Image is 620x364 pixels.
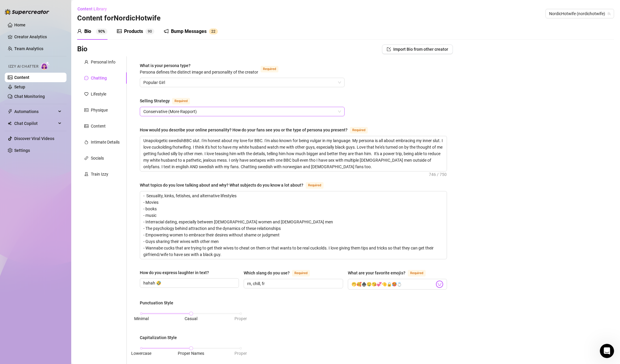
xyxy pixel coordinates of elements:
a: Settings [14,148,30,153]
div: How do you express laughter in text? [140,269,209,276]
div: Personal Info [91,59,115,65]
label: Selling Strategy [140,97,196,104]
a: Team Analytics [14,46,43,51]
div: Socials [91,155,104,161]
span: team [607,12,611,15]
a: Setup [14,85,25,89]
span: heart [84,92,88,96]
span: Proper [234,316,247,321]
button: Import Bio from other creator [382,44,453,54]
span: picture [84,124,88,128]
label: How would you describe your online personality? How do your fans see you or the type of persona y... [140,126,374,133]
span: Required [292,270,310,276]
input: Which slang do you use? [247,280,338,287]
span: Required [350,127,368,133]
label: What are your favorite emojis? [348,269,432,276]
span: Minimal [134,316,149,321]
span: 9 [148,29,150,34]
span: Automations [14,107,56,116]
span: 2 [213,29,215,34]
div: Chatting [91,75,107,81]
div: Lifestyle [91,91,106,97]
sup: 22 [209,28,218,34]
span: user [77,29,82,34]
div: Which slang do you use? [244,270,290,276]
label: Punctuation Style [140,300,177,306]
span: NordicHotwife (nordichotwife) [549,9,611,18]
a: Chat Monitoring [14,94,45,99]
label: Which slang do you use? [244,269,316,276]
textarea: What topics do you love talking about and why? What subjects do you know a lot about? [140,191,447,259]
span: Proper [234,351,247,356]
span: fire [84,140,88,144]
div: Bump Messages [171,28,207,35]
span: Izzy AI Chatter [8,64,38,69]
span: message [84,76,88,80]
span: 0 [150,29,152,34]
iframe: Intercom live chat [600,344,614,358]
div: Bio [84,28,91,35]
sup: 90 [145,28,154,34]
div: Train Izzy [91,171,108,177]
button: Content Library [77,4,112,14]
span: thunderbolt [8,109,12,114]
span: link [84,156,88,160]
div: Products [124,28,143,35]
span: Required [408,270,426,276]
div: Physique [91,107,108,113]
span: Content Library [77,7,107,11]
input: What are your favorite emojis? [351,280,435,288]
span: What is your persona type? [140,63,258,74]
div: Punctuation Style [140,300,173,306]
span: Proper Names [178,351,204,356]
textarea: How would you describe your online personality? How do your fans see you or the type of persona y... [140,136,447,171]
span: Import Bio from other creator [393,47,448,52]
input: How do you express laughter in text? [143,280,234,286]
span: Popular Girl [143,78,341,87]
label: How do you express laughter in text? [140,269,213,276]
a: Content [14,75,29,80]
span: Required [261,66,278,72]
a: Discover Viral Videos [14,136,54,141]
sup: 90% [96,28,107,34]
img: Chat Copilot [8,121,12,125]
div: Selling Strategy [140,98,170,104]
span: Required [306,182,324,189]
span: Conservative (More Rapport) [143,107,341,116]
span: import [387,47,391,51]
span: Casual [185,316,197,321]
span: Chat Copilot [14,119,56,128]
span: Persona defines the distinct image and personality of the creator [140,70,258,74]
a: Home [14,23,26,27]
img: AI Chatter [41,61,50,70]
a: Creator Analytics [14,32,62,42]
div: What topics do you love talking about and why? What subjects do you know a lot about? [140,182,303,188]
span: 2 [211,29,213,34]
img: svg%3e [436,280,443,288]
h3: Bio [77,44,88,54]
label: What topics do you love talking about and why? What subjects do you know a lot about? [140,182,330,189]
div: Content [91,123,106,129]
div: How would you describe your online personality? How do your fans see you or the type of persona y... [140,127,348,133]
span: idcard [84,108,88,112]
span: Required [172,98,190,104]
div: Capitalization Style [140,334,177,341]
div: Intimate Details [91,139,120,145]
label: Capitalization Style [140,334,181,341]
img: logo-BBDzfeDw.svg [5,9,49,15]
div: What are your favorite emojis? [348,270,405,276]
h3: Content for NordicHotwife [77,14,161,23]
span: user [84,60,88,64]
span: Lowercase [131,351,151,356]
span: experiment [84,172,88,176]
span: notification [164,29,169,34]
span: picture [117,29,122,34]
